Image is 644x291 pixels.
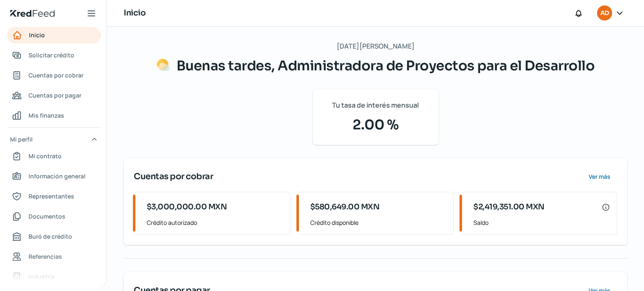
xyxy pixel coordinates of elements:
[29,90,81,100] span: Cuentas por pagar
[29,30,45,40] span: Inicio
[337,40,415,52] span: [DATE][PERSON_NAME]
[310,201,380,213] span: $580,649.00 MXN
[147,201,227,213] span: $3,000,000.00 MXN
[323,115,428,135] span: 2.00 %
[310,217,447,228] span: Crédito disponible
[29,211,65,221] span: Documentos
[7,47,101,64] a: Solicitar crédito
[7,87,101,104] a: Cuentas por pagar
[589,174,610,180] span: Ver más
[7,268,101,285] a: Industria
[29,231,72,242] span: Buró de crédito
[473,201,545,213] span: $2,419,351.00 MXN
[134,170,213,183] span: Cuentas por cobrar
[7,208,101,225] a: Documentos
[29,191,74,201] span: Representantes
[156,58,170,72] img: Saludos
[29,50,74,60] span: Solicitar crédito
[124,7,145,19] h1: Inicio
[7,248,101,265] a: Referencias
[7,67,101,84] a: Cuentas por cobrar
[29,151,62,161] span: Mi contrato
[473,217,610,228] span: Saldo
[10,134,33,144] span: Mi perfil
[29,251,62,262] span: Referencias
[29,271,55,282] span: Industria
[582,168,617,185] button: Ver más
[177,57,595,74] span: Buenas tardes, Administradora de Proyectos para el Desarrollo
[7,188,101,205] a: Representantes
[7,107,101,124] a: Mis finanzas
[332,99,419,111] span: Tu tasa de interés mensual
[7,228,101,245] a: Buró de crédito
[600,8,609,18] span: AD
[147,217,283,228] span: Crédito autorizado
[29,110,64,121] span: Mis finanzas
[7,148,101,165] a: Mi contrato
[29,70,83,80] span: Cuentas por cobrar
[29,171,86,181] span: Información general
[7,27,101,44] a: Inicio
[7,168,101,185] a: Información general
